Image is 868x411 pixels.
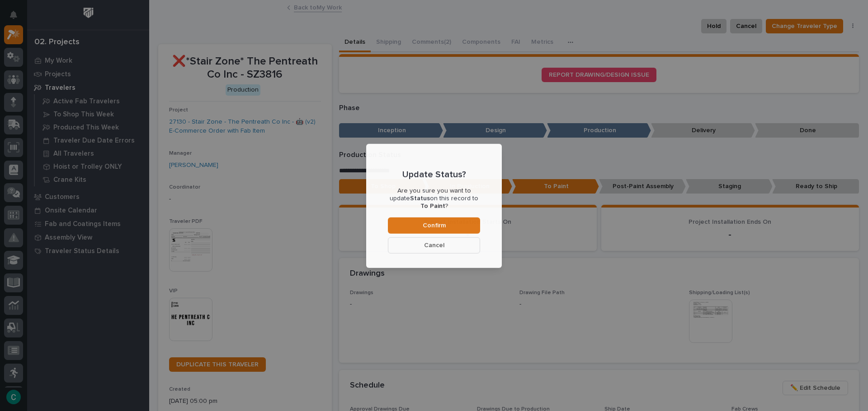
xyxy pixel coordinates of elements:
[388,187,480,210] p: Are you sure you want to update on this record to ?
[423,221,446,229] span: Confirm
[410,195,430,202] b: Status
[388,237,480,253] button: Cancel
[420,203,445,209] b: To Paint
[388,217,480,233] button: Confirm
[424,241,444,249] span: Cancel
[402,169,466,180] p: Update Status?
